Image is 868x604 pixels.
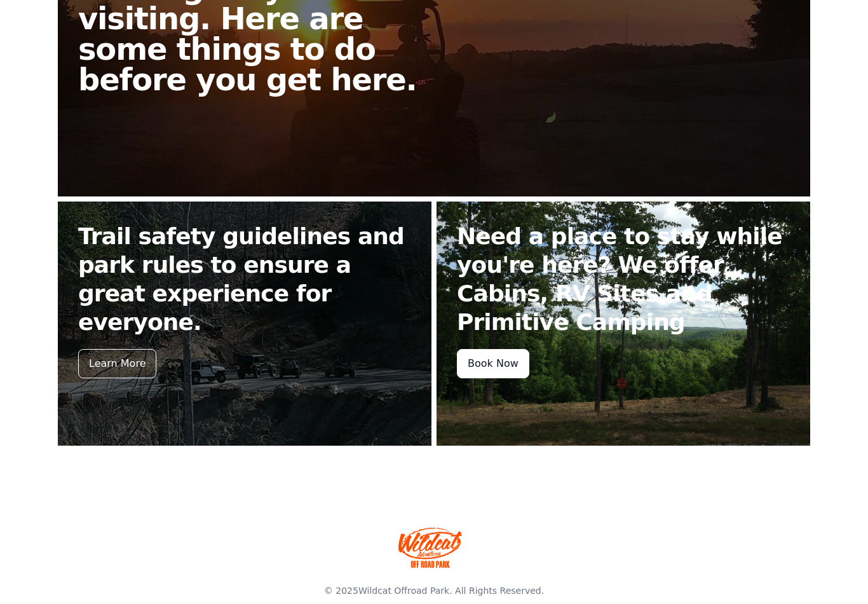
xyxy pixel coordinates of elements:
h2: Need a place to stay while you're here? We offer Cabins, RV Sites and Primitive Camping [457,222,790,336]
div: Learn More [78,349,156,378]
img: Wildcat Offroad park [398,527,462,568]
h2: Trail safety guidelines and park rules to ensure a great experience for everyone. [78,222,411,336]
a: Wildcat Offroad Park [358,586,449,596]
div: Book Now [457,349,529,378]
span: © 2025 . All Rights Reserved. [324,586,544,596]
a: Trail safety guidelines and park rules to ensure a great experience for everyone. Learn More [58,202,431,446]
a: Need a place to stay while you're here? We offer Cabins, RV Sites and Primitive Camping Book Now [437,202,810,446]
